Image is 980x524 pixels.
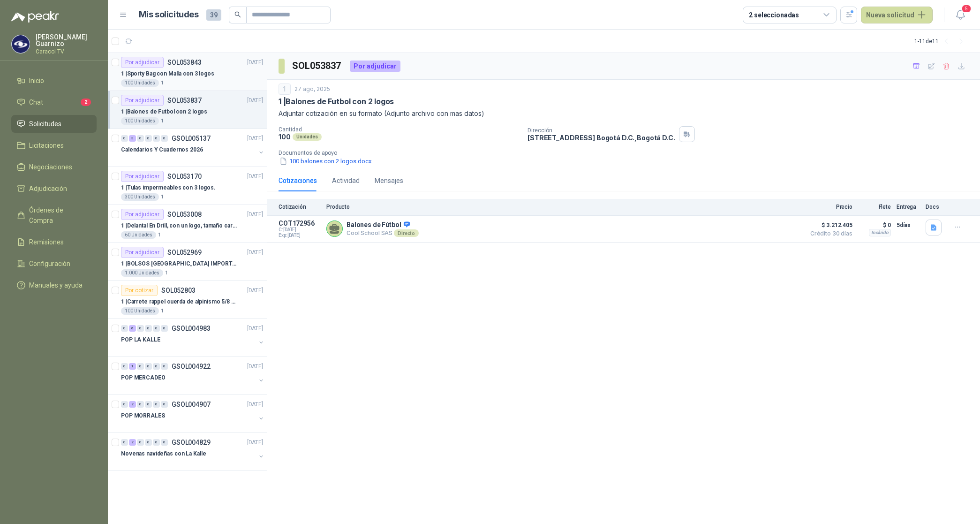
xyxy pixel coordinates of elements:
div: 100 Unidades [121,79,159,87]
button: 5 [952,7,969,23]
div: 0 [137,363,144,370]
a: Por adjudicarSOL053008[DATE] 1 |Delantal En Drill, con un logo, tamaño carta 1 tinta (Se envia en... [108,205,267,243]
p: [DATE] [247,362,263,371]
p: Caracol TV [36,49,97,54]
span: Exp: [DATE] [279,233,321,238]
span: Adjudicación [29,183,67,194]
div: 0 [161,439,168,446]
div: 100 Unidades [121,307,159,315]
div: 1.000 Unidades [121,269,163,277]
span: C: [DATE] [279,227,321,233]
p: [DATE] [247,400,263,409]
p: 1 [158,231,161,239]
div: 3 [129,135,136,142]
p: Precio [806,204,852,210]
div: 0 [145,401,152,408]
div: 60 Unidades [121,231,156,239]
span: 2 [81,99,91,106]
div: 0 [121,401,128,408]
p: 1 | BOLSOS [GEOGRAPHIC_DATA] IMPORTADO [GEOGRAPHIC_DATA]-397-1 [121,259,238,268]
p: Calendarios Y Cuadernos 2026 [121,145,203,154]
div: 0 [145,135,152,142]
p: SOL053008 [167,211,202,218]
p: COT172956 [279,220,321,227]
div: 0 [145,439,152,446]
span: Negociaciones [29,162,72,172]
div: 1 - 11 de 11 [914,34,969,49]
p: [DATE] [247,324,263,333]
a: 0 3 0 0 0 0 GSOL005137[DATE] Calendarios Y Cuadernos 2026 [121,133,265,163]
span: Solicitudes [29,119,61,129]
p: 1 [161,117,164,125]
span: Órdenes de Compra [29,205,88,226]
a: Chat2 [11,93,97,111]
p: GSOL004907 [172,401,211,408]
h1: Mis solicitudes [139,8,199,22]
div: Incluido [869,229,891,236]
div: 0 [121,135,128,142]
a: Manuales y ayuda [11,276,97,294]
a: 0 1 0 0 0 0 GSOL004922[DATE] POP MERCADEO [121,361,265,391]
p: GSOL004829 [172,439,211,446]
p: [DATE] [247,248,263,257]
p: $ 0 [858,220,891,231]
span: search [234,11,241,18]
div: Por adjudicar [121,57,164,68]
a: Remisiones [11,233,97,251]
img: Company Logo [12,35,30,53]
p: Adjuntar cotización en su formato (Adjunto archivo con mas datos) [279,108,969,119]
span: Configuración [29,258,70,269]
div: 0 [161,325,168,332]
p: [DATE] [247,210,263,219]
p: Cotización [279,204,321,210]
a: 0 2 0 0 0 0 GSOL004907[DATE] POP MORRALES [121,399,265,429]
a: Por adjudicarSOL053843[DATE] 1 |Sporty Bag con Malla con 3 logos100 Unidades1 [108,53,267,91]
p: SOL053170 [167,173,202,180]
div: Por adjudicar [121,247,164,258]
p: 1 [161,79,164,87]
div: 100 Unidades [121,117,159,125]
div: 0 [153,135,160,142]
p: SOL052803 [161,287,196,294]
a: Órdenes de Compra [11,201,97,229]
p: POP MERCADEO [121,373,166,382]
p: 1 | Carrete rappel cuerda de alpinismo 5/8 negra 16mm [121,297,238,306]
div: 0 [137,401,144,408]
a: Adjudicación [11,180,97,197]
div: 0 [161,135,168,142]
span: 39 [206,9,221,21]
div: Por adjudicar [121,209,164,220]
a: Inicio [11,72,97,90]
div: Por adjudicar [121,95,164,106]
p: [DATE] [247,438,263,447]
button: Nueva solicitud [861,7,933,23]
a: Por adjudicarSOL052969[DATE] 1 |BOLSOS [GEOGRAPHIC_DATA] IMPORTADO [GEOGRAPHIC_DATA]-397-11.000 U... [108,243,267,281]
h3: SOL053837 [292,59,342,73]
a: Por adjudicarSOL053170[DATE] 1 |Tulas impermeables con 3 logos.300 Unidades1 [108,167,267,205]
p: [DATE] [247,96,263,105]
div: 0 [153,325,160,332]
div: Por adjudicar [350,61,400,72]
div: Mensajes [375,175,403,186]
a: Licitaciones [11,137,97,154]
p: 1 | Balones de Futbol con 2 logos [279,97,394,106]
p: 1 | Delantal En Drill, con un logo, tamaño carta 1 tinta (Se envia enlacen, como referencia) [121,221,238,230]
div: 0 [145,325,152,332]
a: Configuración [11,255,97,273]
p: Flete [858,204,891,210]
p: GSOL004922 [172,363,211,370]
a: Negociaciones [11,158,97,176]
p: SOL053843 [167,59,202,66]
div: 0 [153,363,160,370]
div: 0 [121,363,128,370]
span: Manuales y ayuda [29,280,83,290]
p: 100 [279,133,291,141]
div: 2 seleccionadas [749,10,799,20]
p: [DATE] [247,286,263,295]
p: 27 ago, 2025 [294,85,330,94]
span: Crédito 30 días [806,231,852,236]
div: 0 [137,135,144,142]
div: 0 [153,401,160,408]
p: [DATE] [247,134,263,143]
div: 6 [129,325,136,332]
